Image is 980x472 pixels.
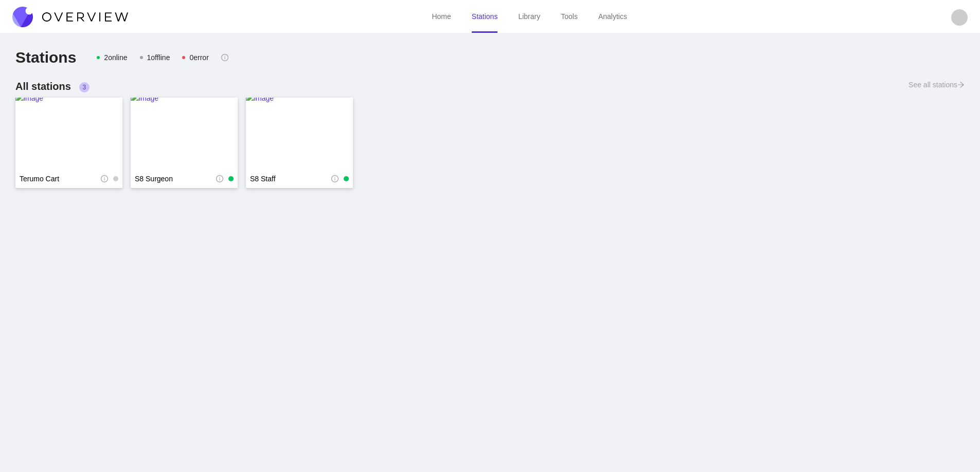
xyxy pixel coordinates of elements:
[79,82,90,92] sup: 3
[101,175,108,182] span: info-circle
[246,92,353,175] img: image
[15,98,122,169] a: image
[147,52,170,63] div: 1 offline
[12,7,128,27] img: Overview
[82,84,86,91] span: 3
[15,92,122,175] img: image
[135,174,216,184] a: S8 Surgeon
[598,12,627,21] a: Analytics
[189,52,208,63] div: 0 error
[246,98,353,169] a: image
[908,79,965,98] a: See all stationsarrow-right
[131,92,238,175] img: image
[518,12,540,21] a: Library
[250,174,331,184] a: S8 Staff
[131,98,238,169] a: image
[432,12,451,21] a: Home
[15,48,76,67] h2: Stations
[104,52,127,63] div: 2 online
[216,175,223,182] span: info-circle
[957,81,965,88] span: arrow-right
[221,54,228,61] span: info-circle
[15,79,90,93] h3: All stations
[561,12,578,21] a: Tools
[331,175,338,182] span: info-circle
[472,12,498,21] a: Stations
[20,174,101,184] a: Terumo Cart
